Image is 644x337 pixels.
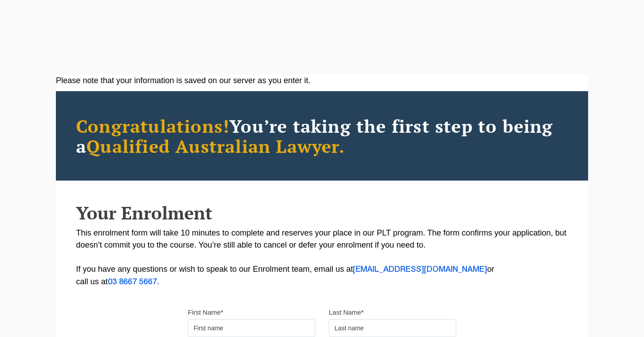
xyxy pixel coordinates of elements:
label: First Name* [188,308,223,317]
a: 03 8667 5667 [108,278,157,286]
p: This enrolment form will take 10 minutes to complete and reserves your place in our PLT program. ... [76,227,568,288]
span: Qualified Australian Lawyer. [86,134,345,158]
span: Congratulations! [76,114,229,138]
input: Last name [329,319,456,337]
label: Last Name* [329,308,364,317]
a: [EMAIL_ADDRESS][DOMAIN_NAME] [353,266,487,273]
input: First name [188,319,315,337]
h2: Your Enrolment [76,203,568,223]
h2: You’re taking the first step to being a [76,116,568,156]
div: Please note that your information is saved on our server as you enter it. [56,75,588,87]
